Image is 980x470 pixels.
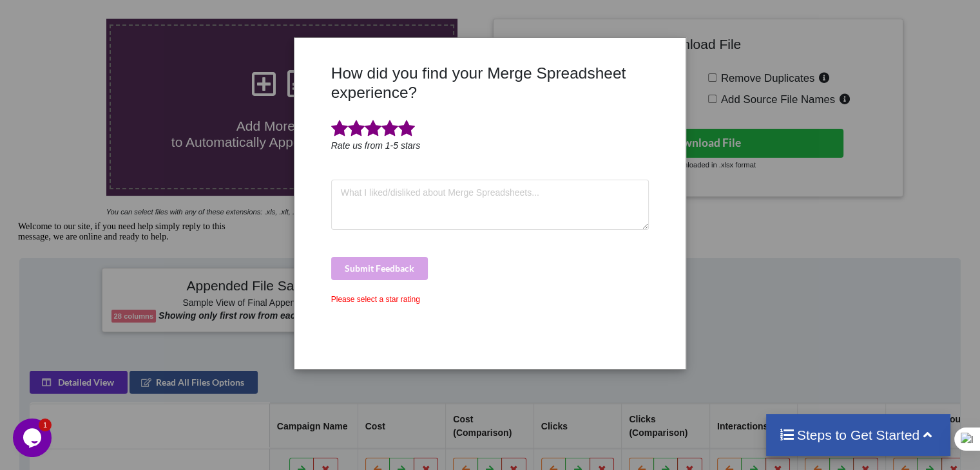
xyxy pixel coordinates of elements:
iframe: chat widget [13,216,245,412]
h3: How did you find your Merge Spreadsheet experience? [331,64,649,102]
div: Welcome to our site, if you need help simply reply to this message, we are online and ready to help. [5,5,237,26]
div: Please select a star rating [331,294,649,305]
h4: Steps to Get Started [779,427,938,443]
span: Welcome to our site, if you need help simply reply to this message, we are online and ready to help. [5,5,213,25]
i: Rate us from 1-5 stars [331,140,421,151]
iframe: chat widget [13,418,54,457]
